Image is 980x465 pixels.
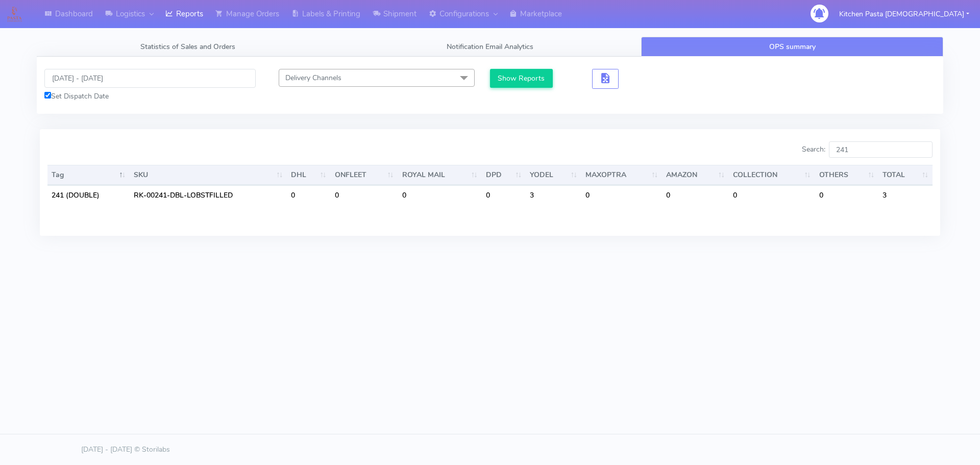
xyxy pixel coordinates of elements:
td: 0 [398,185,482,205]
th: MAXOPTRA : activate to sort column ascending [581,165,662,185]
input: Pick the Daterange [44,69,256,88]
th: YODEL : activate to sort column ascending [526,165,581,185]
span: Delivery Channels [285,73,341,83]
th: SKU: activate to sort column ascending [130,165,287,185]
th: AMAZON : activate to sort column ascending [662,165,729,185]
td: 0 [581,185,662,205]
td: 241 (DOUBLE) [47,185,130,205]
th: DHL : activate to sort column ascending [287,165,330,185]
th: DPD : activate to sort column ascending [482,165,526,185]
button: Show Reports [490,69,553,88]
th: ROYAL MAIL : activate to sort column ascending [398,165,482,185]
td: 3 [526,185,581,205]
td: 3 [878,185,933,205]
input: Search: [829,141,933,158]
span: OPS summary [769,42,816,52]
td: 0 [482,185,526,205]
span: Statistics of Sales and Orders [140,42,235,52]
th: OTHERS : activate to sort column ascending [815,165,879,185]
td: RK-00241-DBL-LOBSTFILLED [130,185,287,205]
th: COLLECTION : activate to sort column ascending [729,165,815,185]
td: 0 [815,185,879,205]
td: 0 [662,185,729,205]
th: ONFLEET : activate to sort column ascending [331,165,398,185]
button: Kitchen Pasta [DEMOGRAPHIC_DATA] [831,4,977,25]
span: Notification Email Analytics [447,42,533,52]
ul: Tabs [37,37,943,57]
td: 0 [331,185,398,205]
th: TOTAL : activate to sort column ascending [878,165,933,185]
label: Search: [802,141,933,158]
th: Tag: activate to sort column descending [47,165,130,185]
div: Set Dispatch Date [44,91,256,102]
td: 0 [729,185,815,205]
td: 0 [287,185,330,205]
